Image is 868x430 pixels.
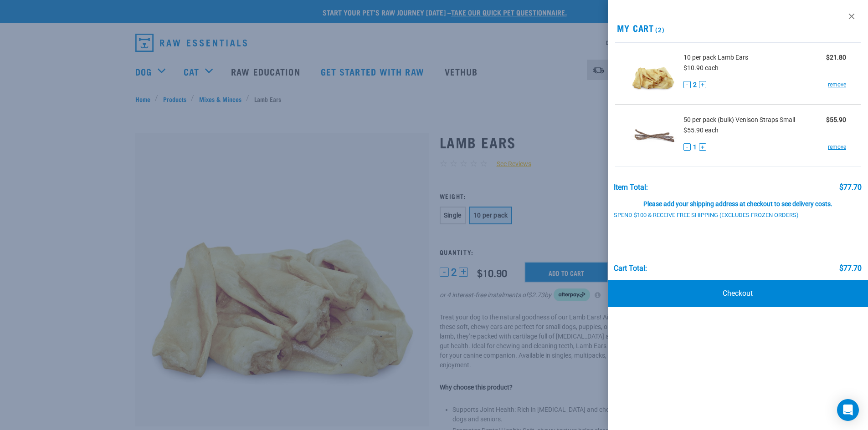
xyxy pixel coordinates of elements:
span: 10 per pack Lamb Ears [683,53,748,62]
span: 1 [693,142,697,152]
button: - [683,143,691,151]
div: Item Total: [614,183,648,192]
img: Venison Straps Small [630,112,677,159]
div: $77.70 [839,264,862,273]
div: Open Intercom Messenger [837,399,859,421]
div: Cart total: [614,264,647,273]
button: + [699,81,706,88]
a: remove [828,81,846,89]
div: Spend $100 & Receive Free Shipping (Excludes Frozen Orders) [614,212,810,219]
button: - [683,81,691,88]
span: (2) [654,28,664,31]
span: 2 [693,80,697,90]
span: $10.90 each [683,64,719,71]
div: Please add your shipping address at checkout to see delivery costs. [614,192,862,208]
strong: $21.80 [826,54,846,61]
a: remove [828,143,846,151]
div: $77.70 [839,183,862,192]
span: 50 per pack (bulk) Venison Straps Small [683,115,795,125]
span: $55.90 each [683,126,719,134]
img: Lamb Ears [630,50,677,97]
strong: $55.90 [826,116,846,123]
button: + [699,143,706,151]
